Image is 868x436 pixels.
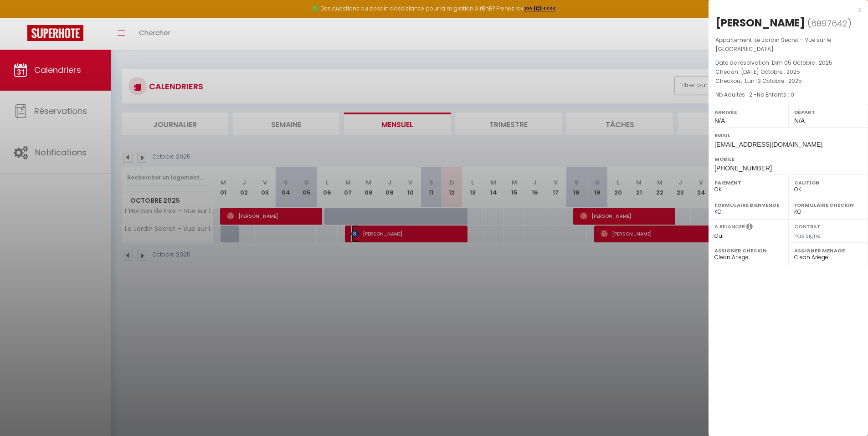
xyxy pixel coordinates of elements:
[714,141,822,148] span: [EMAIL_ADDRESS][DOMAIN_NAME]
[715,77,861,86] p: Checkout :
[746,223,753,233] i: Sélectionner OUI si vous souhaiter envoyer les séquences de messages post-checkout
[794,178,862,187] label: Caution
[772,59,832,67] span: Dim 05 Octobre . 2025
[714,164,772,172] span: [PHONE_NUMBER]
[807,17,852,30] span: ( )
[794,232,821,240] span: Pas signé
[745,77,802,85] span: Lun 13 Octobre . 2025
[715,91,794,98] span: Nb Adultes : 2 -
[714,178,782,187] label: Paiement
[709,5,861,15] div: x
[715,15,805,30] div: [PERSON_NAME]
[715,58,861,67] p: Date de réservation :
[794,246,862,255] label: Assigner Menage
[714,117,725,124] span: N/A
[741,68,800,76] span: [DATE] Octobre . 2025
[714,154,862,164] label: Mobile
[714,223,745,231] label: A relancer
[794,223,821,229] label: Contrat
[715,67,861,77] p: Checkin :
[714,131,862,140] label: Email
[715,36,831,53] span: Le Jardin Secret – Vue sur le [GEOGRAPHIC_DATA]
[794,200,862,210] label: Formulaire Checkin
[714,108,782,117] label: Arrivée
[715,36,861,54] p: Appartement :
[714,200,782,210] label: Formulaire Bienvenue
[757,91,794,98] span: Nb Enfants : 0
[794,117,805,124] span: N/A
[811,18,847,29] span: 6897642
[794,108,862,117] label: Départ
[714,246,782,255] label: Assigner Checkin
